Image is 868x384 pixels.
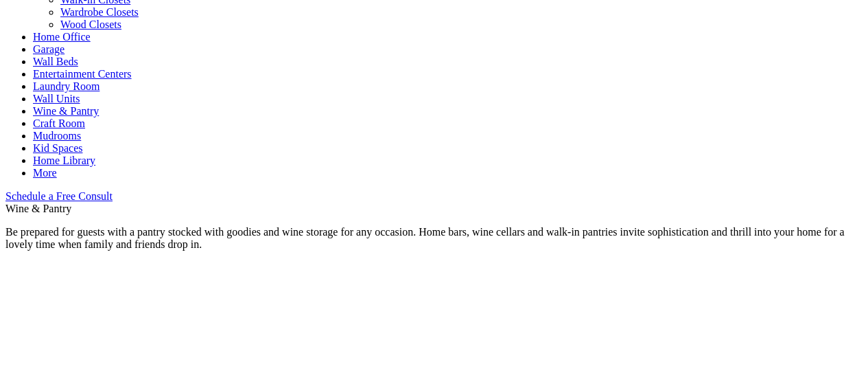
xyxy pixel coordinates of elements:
span: Wine & Pantry [5,203,71,214]
a: Craft Room [33,117,85,129]
a: Garage [33,43,64,55]
a: Kid Spaces [33,142,82,154]
a: Wall Beds [33,56,78,67]
a: More menu text will display only on big screen [33,167,57,179]
a: Wardrobe Closets [60,6,139,18]
a: Schedule a Free Consult (opens a dropdown menu) [5,190,113,202]
a: Wall Units [33,93,80,104]
a: Home Office [33,31,91,43]
a: Mudrooms [33,130,81,142]
a: Laundry Room [33,80,99,92]
a: Entertainment Centers [33,68,132,80]
p: Be prepared for guests with a pantry stocked with goodies and wine storage for any occasion. Home... [5,226,863,251]
a: Wood Closets [60,19,121,30]
a: Wine & Pantry [33,105,99,117]
a: Home Library [33,155,95,166]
